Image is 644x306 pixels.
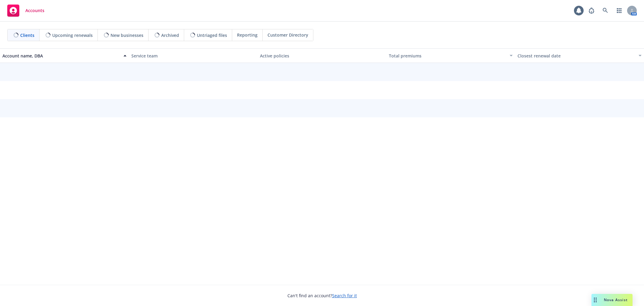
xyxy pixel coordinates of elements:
a: Switch app [613,5,625,17]
span: Reporting [237,32,258,38]
a: Search for it [332,293,357,298]
span: Can't find an account? [287,292,357,299]
button: Closest renewal date [515,48,644,63]
a: Accounts [5,2,47,19]
span: Customer Directory [268,32,308,38]
span: Upcoming renewals [52,32,93,38]
span: Archived [161,32,179,38]
a: Search [599,5,611,17]
a: Report a Bug [585,5,598,17]
span: Nova Assist [604,297,628,302]
button: Active policies [258,48,386,63]
span: New businesses [111,32,143,38]
button: Service team [129,48,258,63]
span: Accounts [25,8,44,13]
div: Total premiums [389,53,506,59]
div: Account name, DBA [2,53,120,59]
span: Clients [20,32,34,38]
div: Closest renewal date [517,53,635,59]
button: Nova Assist [591,294,633,306]
span: Untriaged files [197,32,227,38]
div: Drag to move [591,294,599,306]
div: Active policies [260,53,384,59]
div: Service team [131,53,255,59]
button: Total premiums [386,48,515,63]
